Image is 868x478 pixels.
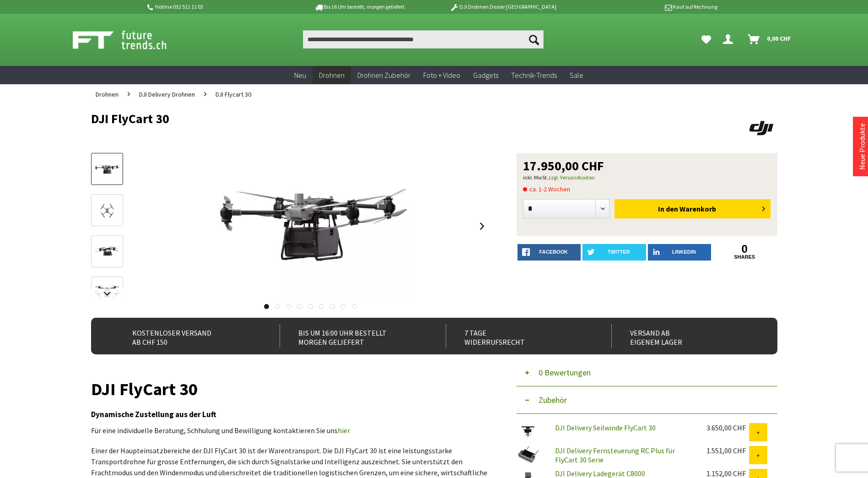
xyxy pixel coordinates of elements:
span: DJI Delivery Drohnen [139,90,195,98]
button: Zubehör [517,386,777,414]
span: Drohnen Zubehör [357,71,410,80]
div: 7 Tage Widerrufsrecht [446,325,592,348]
a: Meine Favoriten [697,30,716,49]
img: DJI Delivery Fernsteuerung RC Plus für FlyCart 30 Serie [517,446,539,463]
span: Sale [570,71,583,80]
a: LinkedIn [648,244,712,261]
a: hier [338,426,350,435]
p: Für eine individuelle Beratung, Schhulung und Bewilligung kontaktieren Sie uns [91,425,489,436]
a: Dein Konto [719,30,740,49]
span: facebook [539,249,568,255]
span: Gadgets [473,71,498,80]
img: Shop Futuretrends - zur Startseite wechseln [73,28,187,51]
span: LinkedIn [672,249,696,255]
input: Produkt, Marke, Kategorie, EAN, Artikelnummer… [303,30,544,49]
p: Bis 16 Uhr bestellt, morgen geliefert. [289,1,431,12]
a: DJI Delivery Drohnen [135,84,199,104]
span: twitter [608,249,630,255]
img: Vorschau: DJI FlyCart 30 [94,160,120,179]
a: Drohnen Zubehör [351,66,417,85]
div: Kostenloser Versand ab CHF 150 [114,325,260,348]
a: 0 [713,244,776,254]
a: facebook [518,244,581,261]
a: Drohnen [91,84,123,104]
div: Bis um 16:00 Uhr bestellt Morgen geliefert [280,325,426,348]
p: Hotline 032 511 11 03 [146,1,289,12]
span: In den [658,204,678,213]
img: DJI Delivery Seilwinde FlyCart 30 [517,423,539,440]
a: zzgl. Versandkosten [548,174,595,181]
a: Neu [288,66,313,85]
button: Suchen [524,30,544,49]
a: Foto + Video [417,66,467,85]
span: Foto + Video [423,71,460,80]
span: 17.950,00 CHF [523,159,604,172]
a: Technik-Trends [505,66,563,85]
span: Neu [294,71,306,80]
a: twitter [582,244,646,261]
a: Sale [563,66,590,85]
span: DJI Flycart 30 [216,90,251,98]
span: ca. 1-2 Wochen [523,184,570,195]
a: Neue Produkte [857,123,867,170]
button: 0 Bewertungen [517,359,777,386]
h1: DJI FlyCart 30 [91,383,489,396]
a: Drohnen [313,66,351,85]
span: Technik-Trends [511,71,557,80]
a: DJI Delivery Fernsteuerung RC Plus für FlyCart 30 Serie [555,446,675,464]
a: Warenkorb [744,30,796,49]
span: Drohnen [319,71,345,80]
a: DJI Delivery Ladegerät C8000 [555,469,645,478]
span: Drohnen [96,90,119,98]
button: In den Warenkorb [615,199,771,218]
p: DJI Drohnen Dealer [GEOGRAPHIC_DATA] [431,1,574,12]
div: 3.650,00 CHF [706,423,749,432]
p: Kauf auf Rechnung [575,1,717,12]
a: shares [713,254,776,260]
h3: Dynamische Zustellung aus der Luft [91,408,489,420]
div: 1.551,00 CHF [706,446,749,455]
div: 1.152,00 CHF [706,469,749,478]
div: Versand ab eigenem Lager [611,325,757,348]
span: Warenkorb [679,204,716,213]
a: Gadgets [467,66,505,85]
span: 0,00 CHF [767,31,791,46]
img: DJI FlyCart 30 [209,153,412,299]
a: DJI Delivery Seilwinde FlyCart 30 [555,423,656,432]
img: DJI Delivery [745,112,777,144]
h1: DJI FlyCart 30 [91,112,640,125]
a: DJI Flycart 30 [211,84,256,104]
p: inkl. MwSt. [523,172,771,183]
